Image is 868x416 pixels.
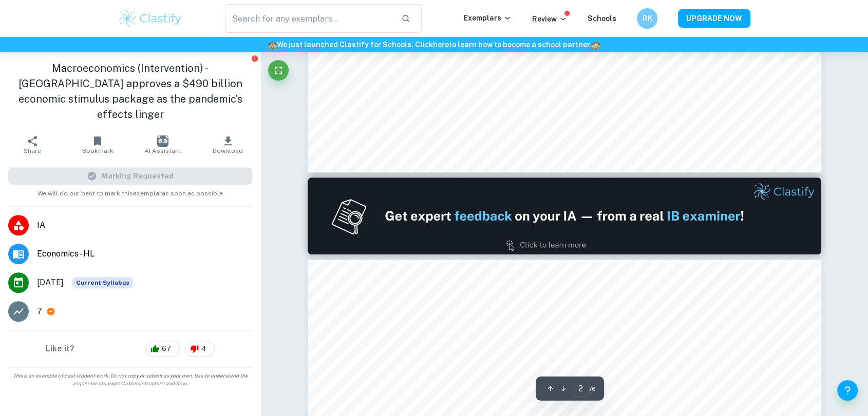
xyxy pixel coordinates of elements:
[837,380,858,401] button: Help and Feedback
[641,13,653,24] h6: RK
[225,4,393,33] input: Search for any exemplars...
[118,8,183,29] img: Clastify logo
[82,147,114,154] span: Bookmark
[145,341,180,357] div: 67
[46,343,74,355] h6: Like it?
[37,219,252,231] span: IA
[678,9,750,28] button: UPGRADE NOW
[588,14,616,23] a: Schools
[24,147,41,154] span: Share
[268,41,277,49] span: 🏫
[156,344,177,354] span: 67
[37,248,252,260] span: Economics - HL
[251,54,258,62] button: Report issue
[37,276,64,289] span: [DATE]
[532,13,567,25] p: Review
[72,277,134,288] span: Current Syllabus
[8,61,252,122] h1: Macroeconomics (Intervention) - [GEOGRAPHIC_DATA] approves a $490 billion economic stimulus packa...
[37,185,223,198] span: We will do our best to mark this exemplar as soon as possible
[433,41,449,49] a: here
[196,344,212,354] span: 4
[65,130,130,159] button: Bookmark
[72,277,134,288] div: This exemplar is based on the current syllabus. Feel free to refer to it for inspiration/ideas wh...
[37,305,42,318] p: 7
[308,177,821,254] img: Ad
[268,60,289,81] button: Fullscreen
[637,8,657,29] button: RK
[592,41,600,49] span: 🏫
[213,147,243,154] span: Download
[464,12,512,24] p: Exemplars
[130,130,196,159] button: AI Assistant
[185,341,215,357] div: 4
[144,147,181,154] span: AI Assistant
[195,130,260,159] button: Download
[157,135,168,147] img: AI Assistant
[4,372,256,387] span: This is an example of past student work. Do not copy or submit as your own. Use to understand the...
[2,39,866,50] h6: We just launched Clastify for Schools. Click to learn how to become a school partner.
[590,384,596,393] span: / 6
